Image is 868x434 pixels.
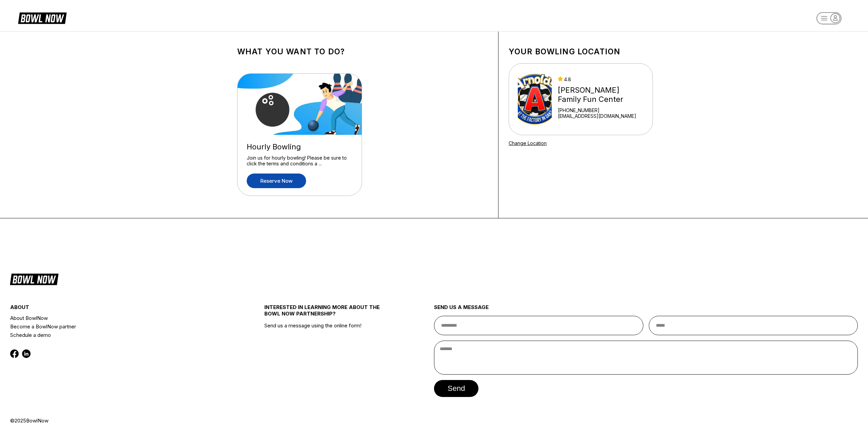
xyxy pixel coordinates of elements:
[518,74,552,125] img: Arnold's Family Fun Center
[10,331,222,339] a: Schedule a demo
[509,140,547,146] a: Change Location
[247,155,353,167] div: Join us for hourly bowling! Please be sure to click the terms and conditions a ...
[264,289,392,417] div: Send us a message using the online form!
[434,380,478,397] button: send
[10,304,222,314] div: about
[558,107,644,113] div: [PHONE_NUMBER]
[237,47,488,56] h1: What you want to do?
[10,322,222,331] a: Become a BowlNow partner
[434,304,858,316] div: send us a message
[558,86,644,104] div: [PERSON_NAME] Family Fun Center
[10,417,858,424] div: © 2025 BowlNow
[247,174,306,188] a: Reserve now
[238,74,362,135] img: Hourly Bowling
[509,47,653,56] h1: Your bowling location
[10,314,222,322] a: About BowlNow
[247,142,353,151] div: Hourly Bowling
[558,113,644,119] a: [EMAIL_ADDRESS][DOMAIN_NAME]
[264,304,392,322] div: INTERESTED IN LEARNING MORE ABOUT THE BOWL NOW PARTNERSHIP?
[558,76,644,82] div: 4.8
